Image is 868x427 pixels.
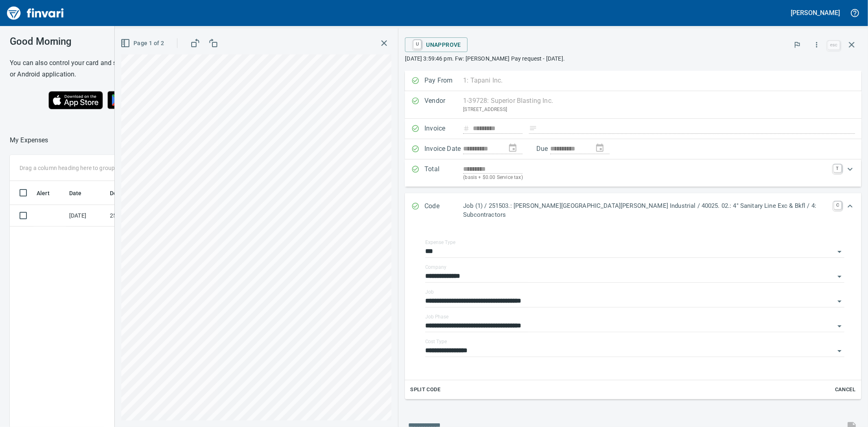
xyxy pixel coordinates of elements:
p: (basis + $0.00 Service tax) [463,174,829,182]
h5: [PERSON_NAME] [791,9,840,17]
label: Job [425,290,434,294]
p: Code [424,201,463,220]
h3: Good Morning [10,36,212,47]
button: Open [834,345,845,357]
button: Open [834,271,845,282]
div: Expand [405,159,861,187]
button: Open [834,246,845,257]
label: Company [425,265,446,270]
a: T [833,164,842,172]
p: [DATE] 3:59:46 pm. Fw: [PERSON_NAME] Pay request - [DATE]. [405,54,861,63]
a: esc [828,41,840,50]
div: Expand [405,193,861,228]
button: Cancel [832,383,858,396]
td: [DATE] [66,205,107,227]
span: Split Code [410,385,440,394]
a: C [834,201,842,209]
button: Flag [788,36,806,54]
span: Cancel [834,385,856,394]
div: Expand [405,228,861,399]
span: Page 1 of 2 [122,38,164,48]
button: UUnapprove [405,37,468,52]
td: 251503 [107,205,180,227]
button: Split Code [408,383,442,396]
p: Drag a column heading here to group the table [20,164,139,172]
span: Description [110,188,151,198]
span: Description [110,188,140,198]
img: Download on the App Store [48,91,103,109]
button: More [808,36,826,54]
span: Date [69,188,92,198]
span: Date [69,188,82,198]
nav: breadcrumb [10,135,48,145]
label: Job Phase [425,314,448,319]
p: My Expenses [10,135,48,145]
button: Open [834,320,845,332]
p: Total [424,164,463,182]
img: Finvari [5,3,66,23]
button: Open [834,296,845,307]
span: Alert [37,188,60,198]
span: Alert [37,188,50,198]
p: Job (1) / 251503.: [PERSON_NAME][GEOGRAPHIC_DATA][PERSON_NAME] Industrial / 40025. 02.: 4" Sanita... [463,201,829,220]
span: Close invoice [826,35,861,54]
label: Cost Type [425,339,447,344]
a: U [413,40,421,49]
button: [PERSON_NAME] [789,7,842,19]
button: Page 1 of 2 [119,36,167,51]
h6: You can also control your card and submit expenses from our iPhone or Android application. [10,57,212,80]
img: Get it on Google Play [103,87,173,113]
label: Expense Type [425,240,455,245]
span: Unapprove [411,38,461,52]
